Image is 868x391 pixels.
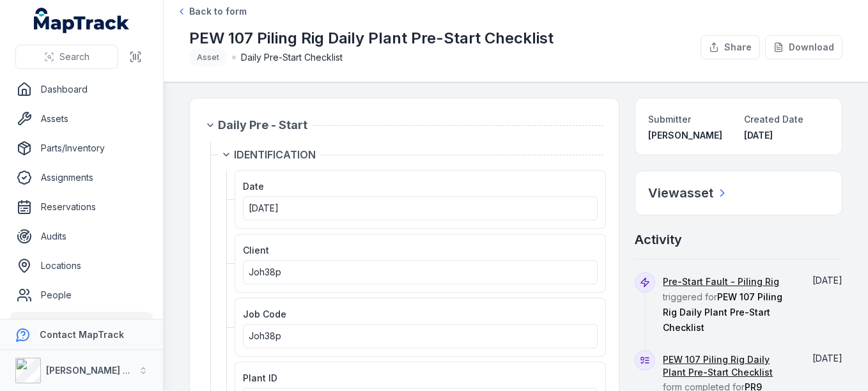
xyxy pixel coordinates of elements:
[663,275,779,288] a: Pre-Start Fault - Piling Rig
[648,130,722,141] span: [PERSON_NAME]
[744,130,773,141] span: [DATE]
[243,309,286,319] span: Job Code
[635,231,682,249] h2: Activity
[243,372,277,383] span: Plant ID
[663,291,782,333] span: PEW 107 Piling Rig Daily Plant Pre-Start Checklist
[10,312,153,337] a: Forms
[243,181,264,192] span: Date
[812,353,842,364] span: [DATE]
[10,194,153,220] a: Reservations
[10,135,153,161] a: Parts/Inventory
[189,49,227,66] div: Asset
[10,77,153,102] a: Dashboard
[812,275,842,286] span: [DATE]
[10,253,153,279] a: Locations
[663,276,782,333] span: triggered for
[243,245,269,256] span: Client
[765,35,842,59] button: Download
[10,224,153,249] a: Audits
[648,184,713,202] h2: View asset
[812,275,842,286] time: 10/10/2025, 7:55:52 am
[812,353,842,364] time: 10/10/2025, 7:55:52 am
[249,330,281,341] span: Joh38p
[648,184,729,202] a: Viewasset
[701,35,760,59] button: Share
[234,147,316,162] span: IDENTIFICATION
[249,266,281,277] span: Joh38p
[10,165,153,190] a: Assignments
[40,329,124,340] strong: Contact MapTrack
[744,114,803,125] span: Created Date
[189,5,247,18] span: Back to form
[663,353,794,379] a: PEW 107 Piling Rig Daily Plant Pre-Start Checklist
[249,203,279,213] time: 10/10/2025, 12:00:00 am
[249,203,279,213] span: [DATE]
[218,116,307,134] span: Daily Pre - Start
[34,8,130,33] a: MapTrack
[176,5,247,18] a: Back to form
[10,282,153,308] a: People
[10,106,153,132] a: Assets
[744,130,773,141] time: 10/10/2025, 7:55:52 am
[648,114,691,125] span: Submitter
[46,365,151,376] strong: [PERSON_NAME] Group
[59,50,89,63] span: Search
[241,51,343,64] span: Daily Pre-Start Checklist
[189,28,554,49] h1: PEW 107 Piling Rig Daily Plant Pre-Start Checklist
[15,45,118,69] button: Search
